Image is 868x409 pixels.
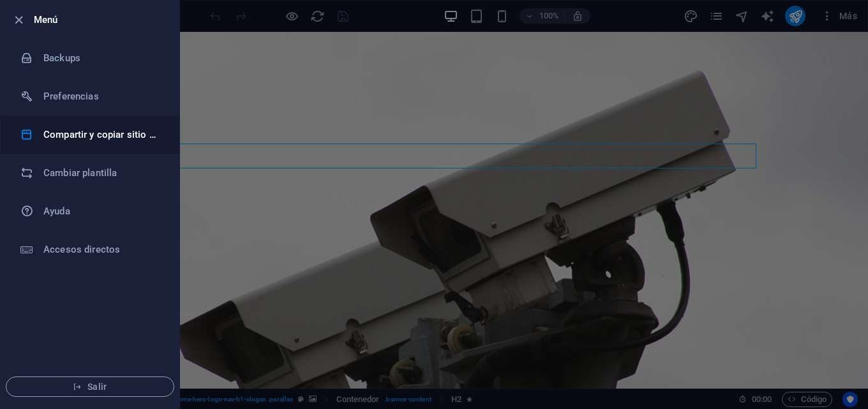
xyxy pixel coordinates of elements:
[1,192,179,230] a: Ayuda
[43,50,161,66] h6: Backups
[43,127,161,142] h6: Compartir y copiar sitio web
[17,382,163,392] span: Salir
[43,204,161,219] h6: Ayuda
[43,242,161,257] h6: Accesos directos
[43,165,161,181] h6: Cambiar plantilla
[34,12,169,27] h6: Menú
[43,89,161,104] h6: Preferencias
[6,376,174,397] button: Salir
